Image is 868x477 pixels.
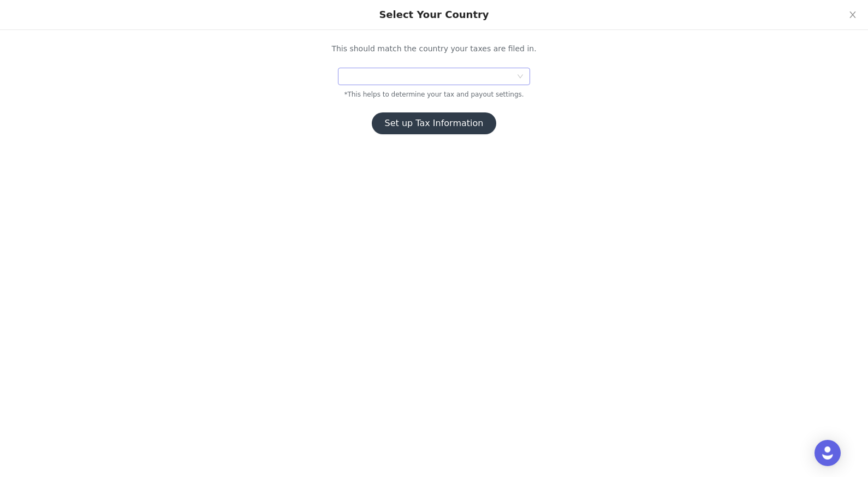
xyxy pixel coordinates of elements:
[815,440,841,466] div: Open Intercom Messenger
[848,10,857,19] i: icon: close
[517,73,524,81] i: icon: down
[379,9,489,21] div: Select Your Country
[257,90,611,99] p: *This helps to determine your tax and payout settings.
[257,43,611,55] p: This should match the country your taxes are filed in.
[372,112,497,134] button: Set up Tax Information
